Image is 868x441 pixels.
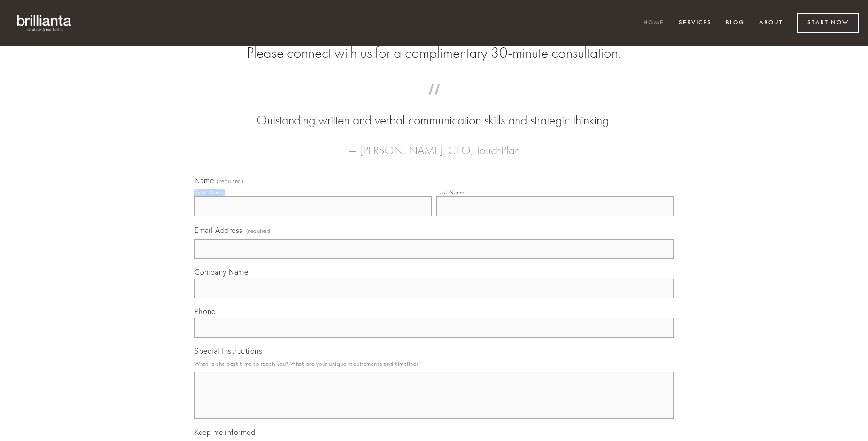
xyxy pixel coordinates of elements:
[194,225,243,235] span: Email Address
[194,267,248,277] span: Company Name
[209,93,659,111] span: “
[217,178,243,184] span: (required)
[797,13,859,33] a: Start Now
[194,346,262,356] span: Special Instructions
[436,189,465,196] div: Last Name
[194,44,674,62] h2: Please connect with us for a complimentary 30-minute consultation.
[9,9,80,37] img: brillianta - research, strategy, marketing
[753,15,789,31] a: About
[720,15,751,31] a: Blog
[246,224,272,237] span: (required)
[194,176,214,185] span: Name
[209,93,659,130] blockquote: Outstanding written and verbal communication skills and strategic thinking.
[194,357,674,370] p: What is the best time to reach you? What are your unique requirements and timelines?
[194,189,223,196] div: First Name
[637,15,670,31] a: Home
[673,15,718,31] a: Services
[194,427,255,437] span: Keep me informed
[209,130,659,160] figcaption: — [PERSON_NAME], CEO, TouchPlan
[194,307,216,316] span: Phone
